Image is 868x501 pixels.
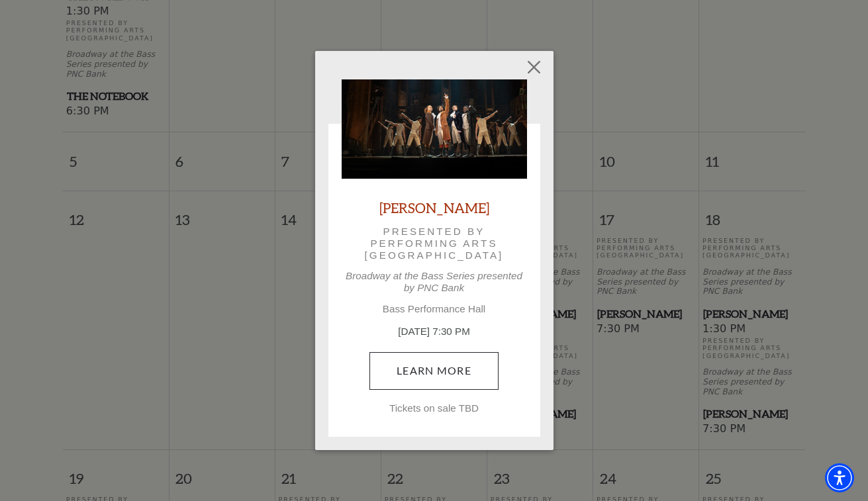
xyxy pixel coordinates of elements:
a: [PERSON_NAME] [379,199,489,216]
a: July 16, 7:30 PM Learn More Tickets on sale TBD [369,352,499,389]
div: Accessibility Menu [825,463,854,492]
button: Close [521,55,546,80]
p: [DATE] 7:30 PM [342,324,527,340]
p: Tickets on sale TBD [342,402,527,414]
img: Hamilton [342,79,527,179]
p: Bass Performance Hall [342,303,527,315]
p: Broadway at the Bass Series presented by PNC Bank [342,270,527,294]
p: Presented by Performing Arts [GEOGRAPHIC_DATA] [360,226,508,262]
